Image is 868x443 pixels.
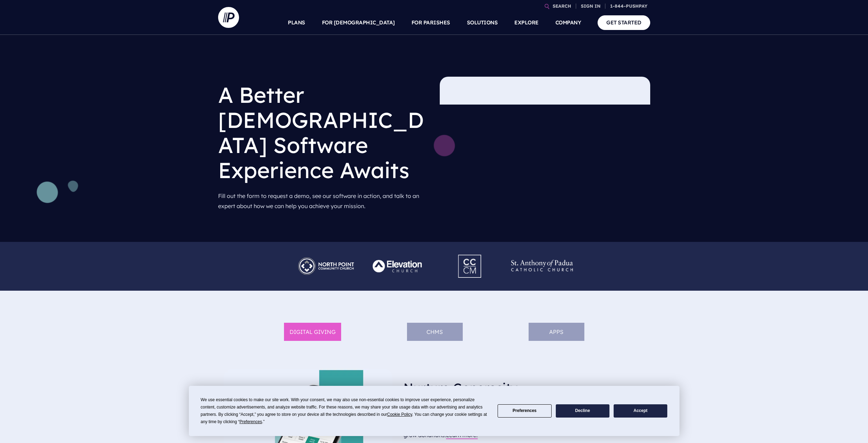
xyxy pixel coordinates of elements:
button: Accept [614,404,667,418]
span: Preferences [239,419,262,424]
li: APPS [529,323,584,341]
p: Fill out the form to request a demo, see our software in action, and talk to an expert about how ... [218,188,429,214]
button: Decline [556,404,609,418]
a: GET STARTED [598,15,650,30]
h1: A Better [DEMOGRAPHIC_DATA] Software Experience Awaits [218,77,429,188]
picture: Pushpay_Logo__NorthPoint [290,253,362,260]
a: COMPANY [555,10,581,35]
div: We use essential cookies to make our site work. With your consent, we may also use non-essential ... [201,396,489,426]
a: FOR [DEMOGRAPHIC_DATA] [322,10,395,35]
div: Cookie Consent Prompt [189,386,679,436]
li: DIGITAL GIVING [284,323,341,341]
a: PLANS [288,10,305,35]
a: Learn more. [446,431,478,438]
picture: Pushpay_Logo__Elevation [362,253,434,260]
a: FOR PARISHES [412,10,450,35]
a: EXPLORE [514,10,539,35]
picture: Pushpay_Logo__StAnthony [506,253,578,260]
li: ChMS [407,323,463,341]
button: Preferences [498,404,551,418]
picture: Pushpay_Logo__CCM [445,250,495,257]
h3: Nurture Generosity [404,374,573,402]
a: SOLUTIONS [467,10,498,35]
span: Cookie Policy [387,412,412,417]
